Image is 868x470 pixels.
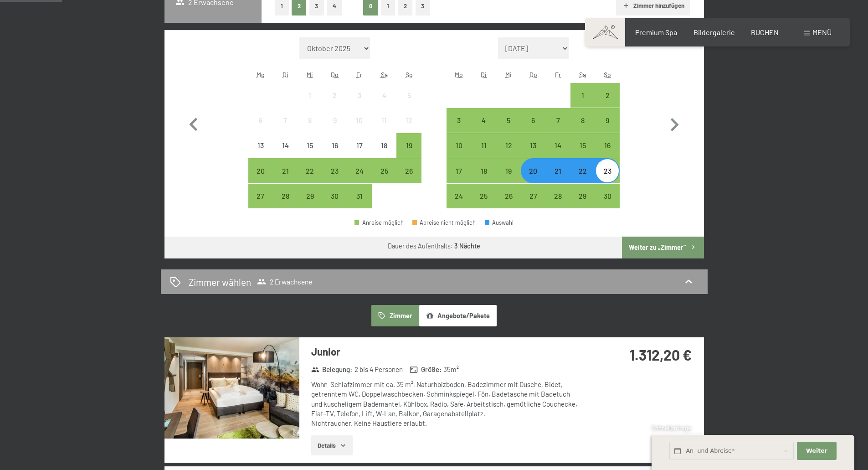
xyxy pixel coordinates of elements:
div: Mon Oct 27 2025 [248,184,273,208]
div: Sun Nov 02 2025 [595,83,620,108]
abbr: Sonntag [406,71,413,78]
div: Fri Nov 21 2025 [545,158,570,183]
div: 6 [249,117,272,139]
div: Anreise möglich [298,158,322,183]
div: Anreise nicht möglich [323,83,347,108]
div: Fri Oct 03 2025 [347,83,372,108]
div: Anreise möglich [595,133,620,158]
div: 30 [596,192,619,215]
div: Fri Oct 10 2025 [347,108,372,133]
div: Tue Nov 18 2025 [472,158,496,183]
div: Anreise nicht möglich [248,133,273,158]
div: Anreise nicht möglich [248,108,273,133]
div: Anreise möglich [323,184,347,208]
div: 3 [348,92,371,114]
div: Anreise möglich [472,108,496,133]
div: Anreise möglich [545,158,570,183]
div: 5 [497,117,520,139]
div: 25 [473,192,495,215]
span: Menü [812,28,832,36]
div: 24 [348,167,371,190]
div: Anreise möglich [496,184,521,208]
div: Wed Oct 29 2025 [298,184,322,208]
div: 2 [324,92,346,114]
div: Anreise möglich [447,133,471,158]
div: 2 [596,92,619,114]
div: 29 [571,192,594,215]
div: 7 [274,117,297,139]
div: 4 [373,92,395,114]
div: Anreise möglich [570,83,595,108]
div: Tue Nov 25 2025 [472,184,496,208]
div: 6 [522,117,544,139]
div: Sun Nov 23 2025 [595,158,620,183]
div: Anreise möglich [521,184,545,208]
div: Anreise nicht möglich [298,108,322,133]
div: Sun Oct 05 2025 [396,83,421,108]
div: 21 [274,167,297,190]
div: Sat Nov 22 2025 [570,158,595,183]
button: Vorheriger Monat [180,37,207,209]
div: 19 [497,167,520,190]
div: Sat Nov 01 2025 [570,83,595,108]
div: 9 [596,117,619,139]
div: Mon Oct 06 2025 [248,108,273,133]
div: Wed Oct 22 2025 [298,158,322,183]
div: 4 [473,117,495,139]
div: 11 [373,117,395,139]
div: Wed Nov 05 2025 [496,108,521,133]
div: Abreise nicht möglich [412,220,476,226]
a: BUCHEN [751,28,779,36]
b: 3 Nächte [454,242,480,250]
div: Anreise nicht möglich [372,133,396,158]
div: Tue Oct 21 2025 [273,158,298,183]
div: 16 [596,142,619,165]
div: 21 [546,167,569,190]
div: Anreise möglich [273,158,298,183]
div: Anreise möglich [570,184,595,208]
div: 16 [324,142,346,165]
div: 22 [571,167,594,190]
abbr: Freitag [555,71,561,78]
abbr: Freitag [356,71,362,78]
div: 15 [298,142,321,165]
div: Thu Nov 13 2025 [521,133,545,158]
div: 26 [397,167,420,190]
div: Anreise möglich [595,83,620,108]
div: 17 [348,142,371,165]
div: Sat Oct 25 2025 [372,158,396,183]
div: Auswahl [485,220,514,226]
div: Anreise möglich [545,184,570,208]
div: 5 [397,92,420,114]
div: Sat Nov 15 2025 [570,133,595,158]
a: Bildergalerie [693,28,735,36]
div: Sun Nov 30 2025 [595,184,620,208]
div: 18 [373,142,395,165]
span: 2 Erwachsene [257,277,312,286]
div: 7 [546,117,569,139]
div: Anreise nicht möglich [323,133,347,158]
div: Anreise möglich [248,158,273,183]
div: 10 [348,117,371,139]
div: Anreise möglich [521,108,545,133]
div: Anreise möglich [347,158,372,183]
div: Thu Nov 06 2025 [521,108,545,133]
div: Sat Oct 11 2025 [372,108,396,133]
div: Anreise möglich [472,184,496,208]
div: Anreise nicht möglich [273,133,298,158]
div: 1 [298,92,321,114]
div: Wed Oct 08 2025 [298,108,322,133]
div: Mon Oct 13 2025 [248,133,273,158]
div: 9 [324,117,346,139]
abbr: Montag [257,71,265,78]
div: Anreise nicht möglich [396,108,421,133]
div: Anreise nicht möglich [298,83,322,108]
div: Wed Oct 01 2025 [298,83,322,108]
div: Anreise nicht möglich [347,108,372,133]
div: Thu Oct 23 2025 [323,158,347,183]
div: Anreise möglich [570,108,595,133]
div: 30 [324,192,346,215]
div: Anreise möglich [570,158,595,183]
div: Anreise möglich [595,184,620,208]
abbr: Dienstag [282,71,288,78]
